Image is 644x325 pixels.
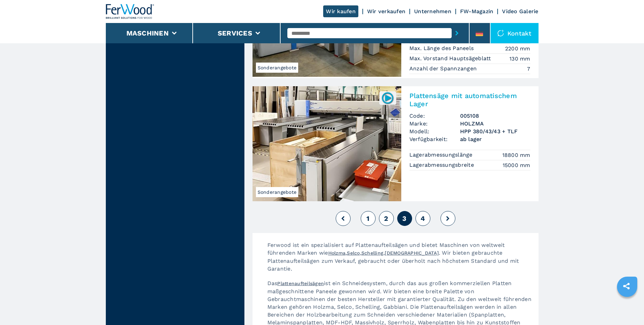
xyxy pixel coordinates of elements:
[527,65,530,73] em: 7
[409,135,460,143] span: Verfügbarkeit:
[366,214,369,223] span: 1
[381,91,394,105] img: 005108
[460,112,530,120] h3: 005108
[421,214,425,223] span: 4
[253,86,539,201] a: Plattensäge mit automatischem Lager HOLZMA HPP 380/43/43 + TLFSonderangebote005108Plattensäge mit...
[409,55,493,62] p: Max. Vorstand Hauptsägeblatt
[256,187,299,197] span: Sonderangebote
[385,250,439,256] a: [DEMOGRAPHIC_DATA]
[502,8,538,15] a: Video Galerie
[502,151,530,159] em: 18800 mm
[106,4,154,19] img: Ferwood
[409,112,460,120] span: Code:
[460,8,494,15] a: FW-Magazin
[460,127,530,135] h3: HPP 380/43/43 + TLF
[261,241,539,279] p: Ferwood ist ein spezialisiert auf Plattenaufteilsägen und bietet Maschinen von weltweit führenden...
[460,120,530,127] h3: HOLZMA
[397,211,412,226] button: 3
[452,25,462,41] button: submit-button
[415,211,430,226] button: 4
[253,86,401,201] img: Plattensäge mit automatischem Lager HOLZMA HPP 380/43/43 + TLF
[323,5,358,17] a: Wir kaufen
[402,214,406,223] span: 3
[218,29,252,37] button: Services
[497,30,504,37] img: Kontakt
[361,250,383,256] a: Schelling
[347,250,360,256] a: Selco
[509,55,530,63] em: 130 mm
[256,63,299,73] span: Sonderangebote
[503,161,530,169] em: 15000 mm
[384,214,388,223] span: 2
[618,278,635,295] a: sharethis
[460,135,530,143] span: ab lager
[379,211,394,226] button: 2
[409,45,476,52] p: Max. Länge des Paneels
[414,8,451,15] a: Unternehmen
[409,65,479,72] p: Anzahl der Spannzangen
[367,8,405,15] a: Wir verkaufen
[409,151,474,159] p: Lagerabmessungslänge
[409,120,460,127] span: Marke:
[491,23,539,43] div: Kontakt
[505,45,530,52] em: 2200 mm
[361,211,376,226] button: 1
[409,92,530,108] h2: Plattensäge mit automatischem Lager
[277,281,324,286] a: Plattenaufteilsägen
[328,250,346,256] a: Holzma
[409,161,476,169] p: Lagerabmessungsbreite
[615,295,639,320] iframe: Chat
[126,29,169,37] button: Maschinen
[409,127,460,135] span: Modell:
